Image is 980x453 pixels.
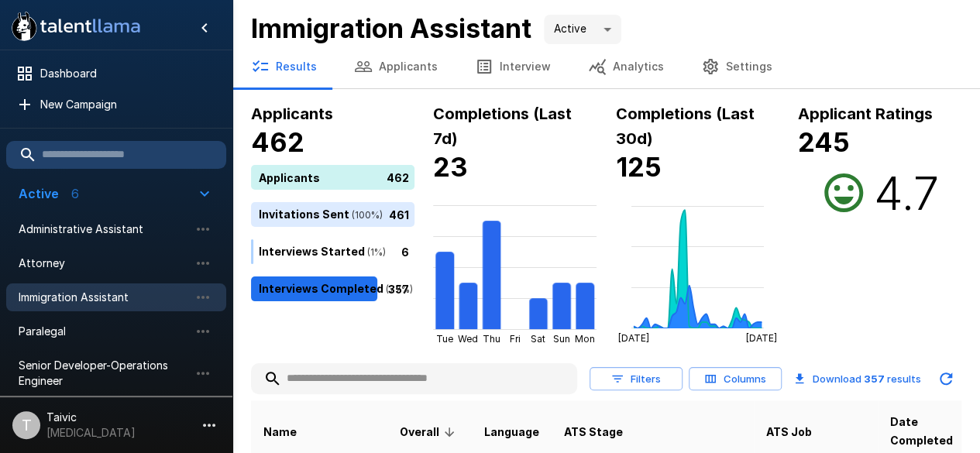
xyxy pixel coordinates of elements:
[746,332,777,344] tspan: [DATE]
[401,243,409,259] p: 6
[569,45,683,88] button: Analytics
[616,151,662,183] b: 125
[433,105,572,148] b: Completions (Last 7d)
[251,126,304,158] b: 462
[553,333,570,345] tspan: Sun
[689,367,782,391] button: Columns
[873,165,938,221] h2: 4.7
[389,206,409,222] p: 461
[616,105,755,148] b: Completions (Last 30d)
[456,45,569,88] button: Interview
[251,12,531,44] b: Immigration Assistant
[617,332,648,344] tspan: [DATE]
[590,367,683,391] button: Filters
[564,423,623,441] span: ATS Stage
[798,126,850,158] b: 245
[251,105,333,123] b: Applicants
[766,423,812,441] span: ATS Job
[930,363,961,394] button: Updated Today - 3:35 PM
[484,423,539,441] span: Language
[798,105,933,123] b: Applicant Ratings
[544,15,621,44] div: Active
[436,333,453,345] tspan: Tue
[531,333,546,345] tspan: Sat
[483,333,500,345] tspan: Thu
[433,151,468,183] b: 23
[263,423,297,441] span: Name
[890,413,953,450] span: Date Completed
[575,333,595,345] tspan: Mon
[335,45,456,88] button: Applicants
[232,45,335,88] button: Results
[388,280,409,297] p: 357
[400,423,459,441] span: Overall
[510,333,521,345] tspan: Fri
[387,169,409,185] p: 462
[683,45,791,88] button: Settings
[864,372,885,385] b: 357
[459,333,479,345] tspan: Wed
[788,363,927,394] button: Download 357 results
